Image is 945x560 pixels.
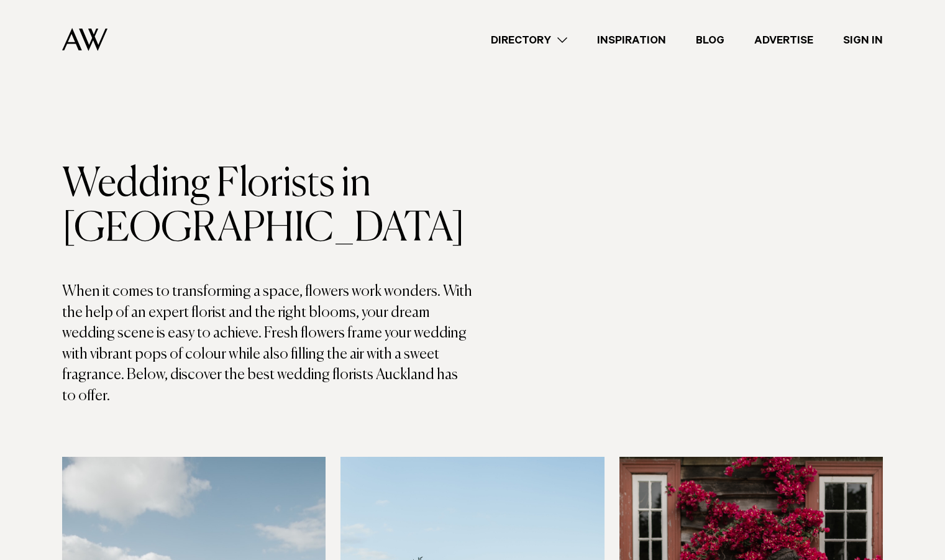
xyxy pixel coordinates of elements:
[476,32,582,48] a: Directory
[681,32,739,48] a: Blog
[62,28,107,51] img: Auckland Weddings Logo
[62,162,473,252] h1: Wedding Florists in [GEOGRAPHIC_DATA]
[739,32,828,48] a: Advertise
[828,32,898,48] a: Sign In
[582,32,681,48] a: Inspiration
[62,282,473,407] p: When it comes to transforming a space, flowers work wonders. With the help of an expert florist a...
